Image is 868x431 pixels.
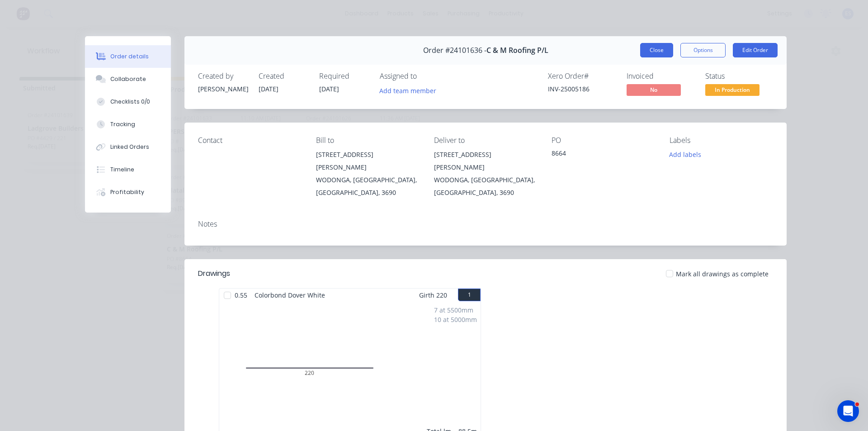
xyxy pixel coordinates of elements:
span: No [627,84,681,95]
div: 8664 [552,148,655,161]
button: Order details [85,45,171,68]
div: Collaborate [110,75,146,83]
div: [PERSON_NAME] [198,84,248,94]
div: Tracking [110,120,135,128]
div: [STREET_ADDRESS][PERSON_NAME] [316,148,420,174]
div: 10 at 5000mm [434,315,477,324]
button: 1 [458,289,481,301]
span: C & M Roofing P/L [486,46,548,55]
button: Profitability [85,181,171,204]
iframe: Intercom live chat [837,400,859,422]
div: Deliver to [434,136,538,145]
div: Bill to [316,136,420,145]
button: Collaborate [85,68,171,90]
button: Options [680,43,726,57]
span: Colorbond Dover White [251,289,329,302]
div: [STREET_ADDRESS][PERSON_NAME]WODONGA, [GEOGRAPHIC_DATA], [GEOGRAPHIC_DATA], 3690 [316,148,420,199]
span: In Production [705,84,759,95]
div: Created by [198,72,248,81]
div: Checklists 0/0 [110,98,150,106]
div: Linked Orders [110,143,149,151]
span: Mark all drawings as complete [676,269,769,279]
div: Status [705,72,773,81]
div: Notes [198,220,773,228]
div: 7 at 5500mm [434,305,477,315]
button: Tracking [85,113,171,136]
button: Close [640,43,673,57]
button: Add labels [665,148,706,161]
div: Contact [198,136,302,145]
span: Girth 220 [419,289,447,302]
span: [DATE] [319,85,339,93]
button: Timeline [85,158,171,181]
button: In Production [705,84,759,98]
div: INV-25005186 [548,84,616,94]
div: PO [552,136,655,145]
button: Add team member [380,84,441,96]
button: Add team member [375,84,441,96]
button: Edit Order [733,43,778,57]
div: Xero Order # [548,72,616,81]
span: Order #24101636 - [423,46,486,55]
span: 0.55 [231,289,251,302]
div: Created [259,72,308,81]
div: Timeline [110,166,134,174]
div: Order details [110,52,149,61]
div: Labels [670,136,773,145]
div: [STREET_ADDRESS][PERSON_NAME]WODONGA, [GEOGRAPHIC_DATA], [GEOGRAPHIC_DATA], 3690 [434,148,538,199]
div: [STREET_ADDRESS][PERSON_NAME] [434,148,538,174]
button: Checklists 0/0 [85,90,171,113]
div: Profitability [110,188,144,196]
div: WODONGA, [GEOGRAPHIC_DATA], [GEOGRAPHIC_DATA], 3690 [434,174,538,199]
div: Invoiced [627,72,694,81]
div: Drawings [198,268,230,279]
div: Required [319,72,369,81]
div: Assigned to [380,72,470,81]
div: WODONGA, [GEOGRAPHIC_DATA], [GEOGRAPHIC_DATA], 3690 [316,174,420,199]
span: [DATE] [259,85,278,93]
button: Linked Orders [85,136,171,158]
